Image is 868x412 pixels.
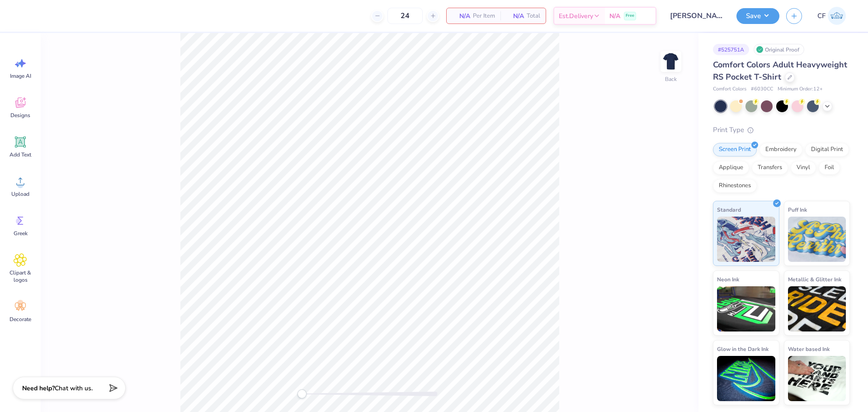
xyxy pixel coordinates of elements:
[788,217,846,262] img: Puff Ink
[805,143,849,156] div: Digital Print
[22,384,55,393] strong: Need help?
[819,161,840,175] div: Foil
[665,75,677,83] div: Back
[297,389,307,398] div: Accessibility label
[452,11,470,21] span: N/A
[754,44,804,55] div: Original Proof
[713,44,749,55] div: # 525751A
[626,13,634,19] span: Free
[717,275,739,284] span: Neon Ink
[788,286,846,331] img: Metallic & Glitter Ink
[788,344,830,354] span: Water based Ink
[663,7,730,25] input: Untitled Design
[5,269,35,284] span: Clipart & logos
[752,161,788,175] div: Transfers
[10,112,30,119] span: Designs
[11,190,29,198] span: Upload
[788,205,807,214] span: Puff Ink
[387,8,423,24] input: – –
[10,72,31,80] span: Image AI
[55,384,93,393] span: Chat with us.
[713,85,746,93] span: Comfort Colors
[717,217,775,262] img: Standard
[791,161,816,175] div: Vinyl
[788,356,846,401] img: Water based Ink
[717,356,775,401] img: Glow in the Dark Ink
[717,205,741,214] span: Standard
[662,52,680,71] img: Back
[717,286,775,331] img: Neon Ink
[14,230,28,237] span: Greek
[736,8,779,24] button: Save
[473,11,495,21] span: Per Item
[713,143,757,156] div: Screen Print
[713,125,850,135] div: Print Type
[713,59,847,82] span: Comfort Colors Adult Heavyweight RS Pocket T-Shirt
[9,316,31,323] span: Decorate
[778,85,823,93] span: Minimum Order: 12 +
[609,11,620,21] span: N/A
[813,7,850,25] a: CF
[9,151,31,158] span: Add Text
[828,7,846,25] img: Cholo Fernandez
[713,179,757,193] div: Rhinestones
[713,161,749,175] div: Applique
[817,11,826,21] span: CF
[759,143,802,156] div: Embroidery
[527,11,540,21] span: Total
[717,344,769,354] span: Glow in the Dark Ink
[506,11,524,21] span: N/A
[751,85,773,93] span: # 6030CC
[788,275,841,284] span: Metallic & Glitter Ink
[559,11,593,21] span: Est. Delivery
